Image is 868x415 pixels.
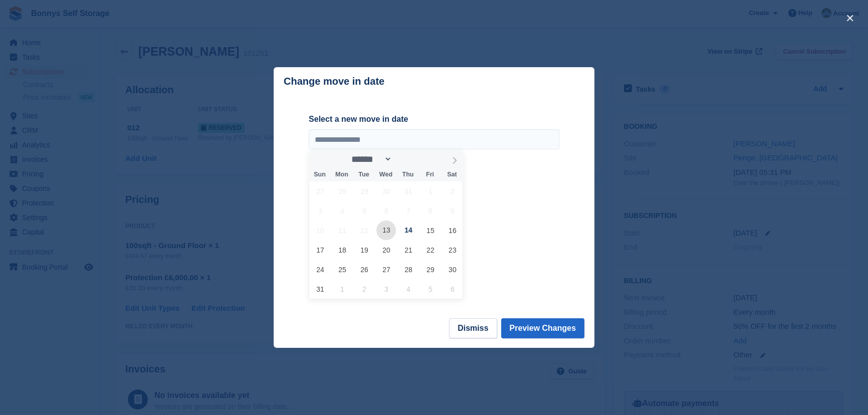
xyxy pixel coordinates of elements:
span: September 5, 2025 [420,279,440,299]
span: Thu [397,171,419,178]
span: August 30, 2025 [443,260,462,279]
span: August 29, 2025 [420,260,440,279]
span: August 10, 2025 [310,221,330,240]
span: September 6, 2025 [443,279,462,299]
span: August 17, 2025 [310,240,330,260]
span: Fri [419,171,441,178]
span: September 2, 2025 [354,279,374,299]
span: August 19, 2025 [354,240,374,260]
span: August 12, 2025 [354,221,374,240]
span: August 22, 2025 [420,240,440,260]
span: August 5, 2025 [354,201,374,221]
span: August 2, 2025 [443,181,462,201]
span: August 31, 2025 [310,279,330,299]
button: Preview Changes [501,318,585,338]
span: August 26, 2025 [354,260,374,279]
span: August 27, 2025 [376,260,396,279]
span: August 11, 2025 [332,221,352,240]
label: Select a new move in date [309,113,559,125]
span: August 23, 2025 [443,240,462,260]
span: September 1, 2025 [332,279,352,299]
span: August 18, 2025 [332,240,352,260]
span: July 28, 2025 [332,181,352,201]
span: August 20, 2025 [376,240,396,260]
span: August 25, 2025 [332,260,352,279]
span: August 3, 2025 [310,201,330,221]
span: August 6, 2025 [376,201,396,221]
span: Mon [331,171,353,178]
select: Month [348,154,392,164]
span: August 8, 2025 [420,201,440,221]
span: August 9, 2025 [443,201,462,221]
span: July 30, 2025 [376,181,396,201]
span: August 21, 2025 [398,240,418,260]
span: August 7, 2025 [398,201,418,221]
span: August 24, 2025 [310,260,330,279]
p: Change move in date [284,76,384,87]
span: August 1, 2025 [420,181,440,201]
span: August 15, 2025 [420,221,440,240]
span: August 14, 2025 [398,221,418,240]
span: Sat [441,171,463,178]
span: August 13, 2025 [376,221,396,240]
button: Dismiss [449,318,497,338]
span: August 4, 2025 [332,201,352,221]
span: July 27, 2025 [310,181,330,201]
span: Tue [353,171,375,178]
span: July 31, 2025 [398,181,418,201]
button: close [842,10,858,26]
span: September 4, 2025 [398,279,418,299]
span: August 28, 2025 [398,260,418,279]
input: Year [392,154,423,164]
span: September 3, 2025 [376,279,396,299]
span: Sun [309,171,331,178]
span: Wed [375,171,397,178]
span: July 29, 2025 [354,181,374,201]
span: August 16, 2025 [443,221,462,240]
